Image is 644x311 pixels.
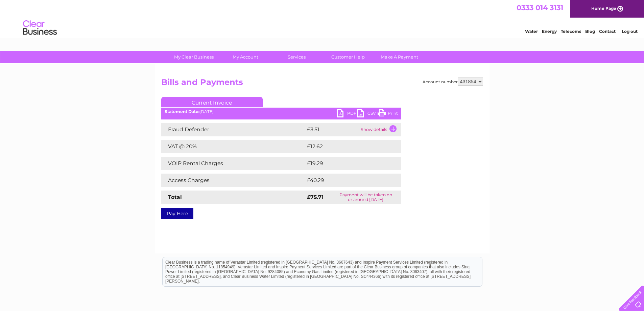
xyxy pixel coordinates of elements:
h2: Bills and Payments [161,77,483,90]
td: Show details [359,123,401,136]
img: logo.png [23,18,57,38]
div: Clear Business is a trading name of Verastar Limited (registered in [GEOGRAPHIC_DATA] No. 3667643... [163,4,482,33]
a: Print [378,109,398,119]
div: Account number [423,77,483,86]
a: 0333 014 3131 [517,3,563,12]
a: Log out [622,29,638,34]
td: Access Charges [161,174,305,187]
a: Blog [585,29,595,34]
div: [DATE] [161,109,401,114]
td: VAT @ 20% [161,140,305,153]
td: Payment will be taken on or around [DATE] [330,191,401,204]
a: My Clear Business [166,51,222,63]
b: Statement Date: [165,109,199,114]
td: £40.29 [305,174,388,187]
a: CSV [357,109,378,119]
a: Current Invoice [161,97,263,107]
td: £3.51 [305,123,359,136]
a: My Account [217,51,273,63]
a: Customer Help [320,51,376,63]
a: Energy [542,29,557,34]
strong: Total [168,194,182,200]
td: £12.62 [305,140,387,153]
a: Contact [599,29,616,34]
strong: £75.71 [307,194,324,200]
a: Make A Payment [372,51,427,63]
a: Water [525,29,538,34]
a: Pay Here [161,208,193,219]
td: £19.29 [305,157,387,170]
a: PDF [337,109,357,119]
td: Fraud Defender [161,123,305,136]
a: Telecoms [561,29,581,34]
a: Services [269,51,325,63]
td: VOIP Rental Charges [161,157,305,170]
